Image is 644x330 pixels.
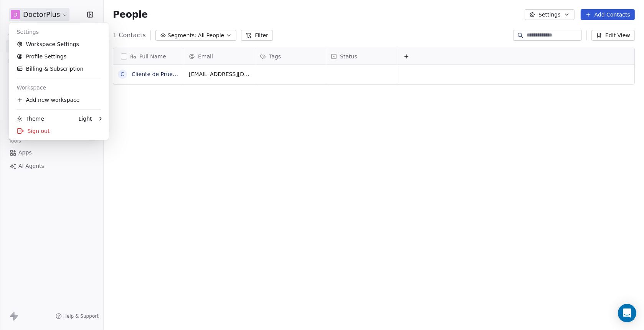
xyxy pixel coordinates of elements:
[12,81,106,94] div: Workspace
[17,115,44,123] div: Theme
[12,125,106,137] div: Sign out
[79,115,92,123] div: Light
[12,63,106,75] a: Billing & Subscription
[12,94,106,106] div: Add new workspace
[12,38,106,50] a: Workspace Settings
[12,50,106,63] a: Profile Settings
[12,26,106,38] div: Settings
